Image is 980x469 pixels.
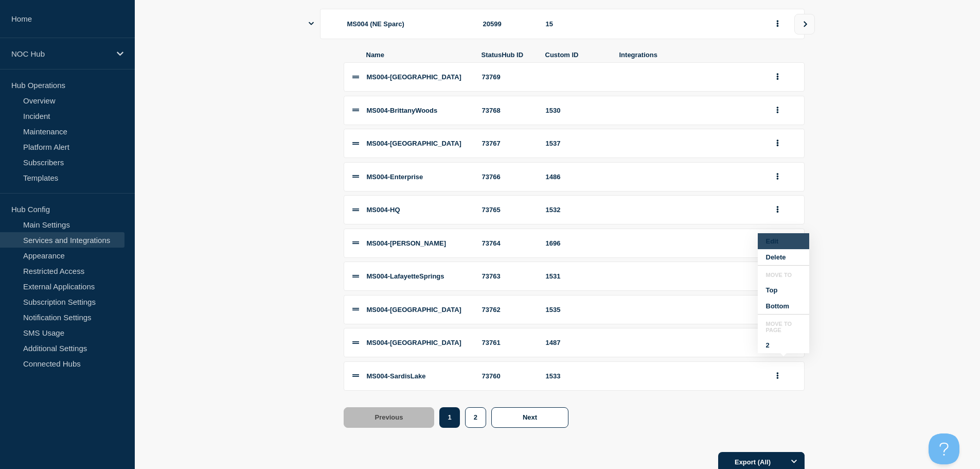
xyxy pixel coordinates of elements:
[771,135,784,151] button: group actions
[758,337,809,353] button: 2
[546,306,608,314] div: 1535
[929,433,959,464] iframe: Help Scout Beacon - Open
[482,272,533,280] div: 73763
[367,239,447,247] span: MS004-[PERSON_NAME]
[758,321,809,337] li: Move to page
[771,102,784,118] button: group actions
[482,206,533,214] div: 73765
[367,306,461,314] span: MS004-[GEOGRAPHIC_DATA]
[367,73,461,81] span: MS004-[GEOGRAPHIC_DATA]
[482,140,533,147] div: 73767
[482,239,533,247] div: 73764
[546,239,608,247] div: 1696
[771,69,784,85] button: group actions
[482,372,533,380] div: 73760
[619,51,759,59] span: Integrations
[482,306,533,314] div: 73762
[367,272,444,280] span: MS004-LafayetteSprings
[758,282,809,298] button: Top
[771,16,784,32] button: group actions
[758,298,809,314] button: Bottom
[491,407,568,428] button: Next
[771,202,784,218] button: group actions
[482,107,533,114] div: 73768
[546,206,608,214] div: 1532
[367,339,461,346] span: MS004-[GEOGRAPHIC_DATA]
[465,407,486,428] button: 2
[546,107,608,114] div: 1530
[771,169,784,185] button: group actions
[367,206,400,214] span: MS004-HQ
[11,49,110,58] p: NOC Hub
[366,51,469,59] span: Name
[483,20,533,28] div: 20599
[758,249,809,265] button: Delete
[367,107,438,114] span: MS004-BrittanyWoods
[545,51,607,59] span: Custom ID
[482,73,533,81] div: 73769
[482,339,533,346] div: 73761
[367,173,423,181] span: MS004-Enterprise
[367,372,426,380] span: MS004-SardisLake
[546,140,608,147] div: 1537
[546,339,608,346] div: 1487
[546,272,608,280] div: 1531
[439,407,459,428] button: 1
[771,368,784,384] button: group actions
[758,272,809,282] li: Move to
[482,51,533,59] span: StatusHub ID
[367,140,461,147] span: MS004-[GEOGRAPHIC_DATA]
[546,20,759,28] div: 15
[375,413,403,421] span: Previous
[523,413,537,421] span: Next
[794,14,815,34] button: view group
[482,173,533,181] div: 73766
[347,20,404,28] span: MS004 (NE Sparc)
[546,372,608,380] div: 1533
[344,407,435,428] button: Previous
[758,233,809,249] button: Edit
[546,173,608,181] div: 1486
[309,9,314,39] button: Show services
